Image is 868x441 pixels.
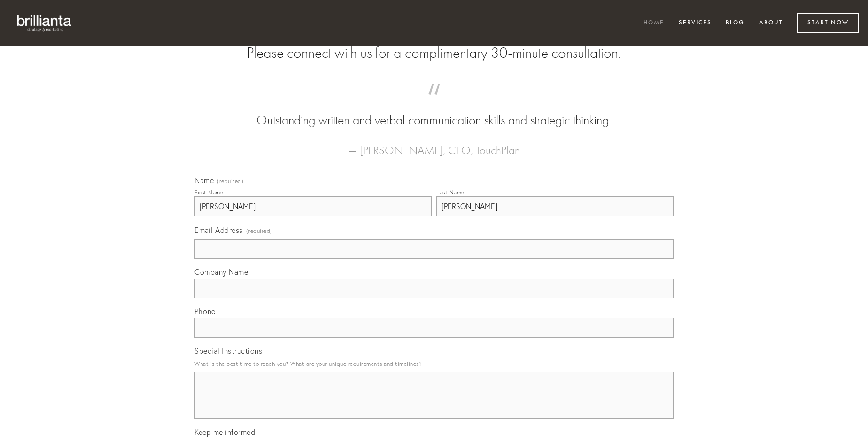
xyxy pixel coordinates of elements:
[194,427,255,437] span: Keep me informed
[246,224,272,237] span: (required)
[209,130,659,160] figcaption: — [PERSON_NAME], CEO, TouchPlan
[194,189,223,196] div: First Name
[194,357,674,370] p: What is the best time to reach you? What are your unique requirements and timelines?
[436,189,465,196] div: Last Name
[720,15,751,31] a: Blog
[194,346,262,356] span: Special Instructions
[217,178,243,184] span: (required)
[194,176,214,185] span: Name
[209,93,659,111] span: “
[797,13,859,33] a: Start Now
[9,9,80,37] img: brillianta - research, strategy, marketing
[194,44,674,62] h2: Please connect with us for a complimentary 30-minute consultation.
[194,225,243,235] span: Email Address
[753,15,789,31] a: About
[194,267,248,277] span: Company Name
[673,15,718,31] a: Services
[637,15,670,31] a: Home
[194,307,216,316] span: Phone
[209,93,659,130] blockquote: Outstanding written and verbal communication skills and strategic thinking.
